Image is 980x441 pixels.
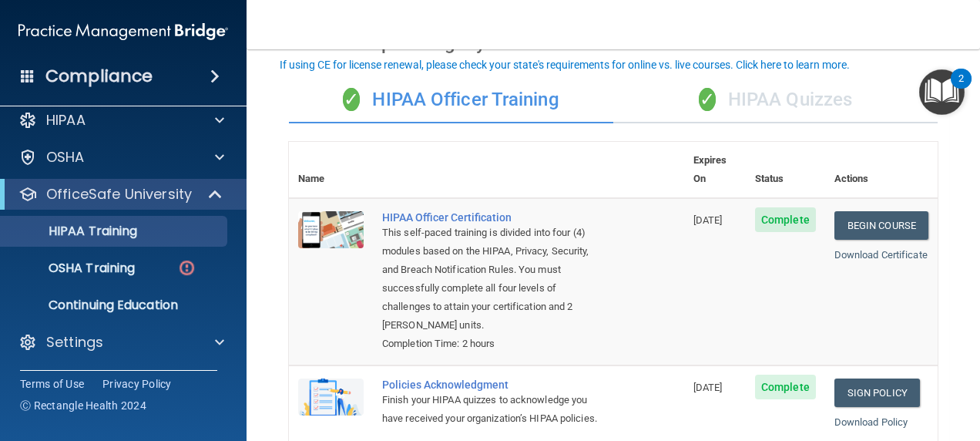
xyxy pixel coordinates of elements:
a: Privacy Policy [102,376,172,392]
p: HIPAA Training [10,224,137,239]
span: [DATE] [693,214,723,226]
div: This self-paced training is divided into four (4) modules based on the HIPAA, Privacy, Security, ... [382,224,607,335]
div: 2 [958,79,964,99]
div: HIPAA Quizzes [613,77,938,123]
h4: Compliance [45,66,153,87]
a: Sign Policy [834,379,920,407]
div: If using CE for license renewal, please check your state's requirements for online vs. live cours... [280,59,850,70]
a: Settings [18,333,224,352]
div: Completion Time: 2 hours [382,335,607,353]
p: OfficeSafe University [46,185,192,204]
div: HIPAA Officer Training [289,77,613,123]
th: Name [289,142,373,198]
div: Finish your HIPAA quizzes to acknowledge you have received your organization’s HIPAA policies. [382,391,607,428]
th: Expires On [684,142,746,198]
th: Actions [825,142,938,198]
a: HIPAA Officer Certification [382,211,607,224]
a: Terms of Use [20,376,84,392]
a: Download Certificate [834,249,928,261]
div: Policies Acknowledgment [382,379,607,391]
p: Continuing Education [10,298,220,313]
p: OSHA Training [10,261,135,276]
img: danger-circle.6113f641.png [177,258,196,278]
a: OSHA [18,148,224,167]
span: ✓ [343,88,360,111]
a: HIPAA [18,111,224,130]
a: OfficeSafe University [18,185,223,204]
th: Status [746,142,825,198]
span: ✓ [699,88,716,111]
p: HIPAA [46,111,86,130]
span: Complete [755,207,816,232]
button: If using CE for license renewal, please check your state's requirements for online vs. live cours... [277,57,852,72]
img: PMB logo [18,16,228,47]
button: Open Resource Center, 2 new notifications [919,69,965,115]
p: Settings [46,333,103,352]
span: [DATE] [693,382,723,393]
a: Begin Course [834,211,928,240]
span: Ⓒ Rectangle Health 2024 [20,398,146,413]
span: Complete [755,375,816,399]
p: OSHA [46,148,85,167]
a: Download Policy [834,416,908,428]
